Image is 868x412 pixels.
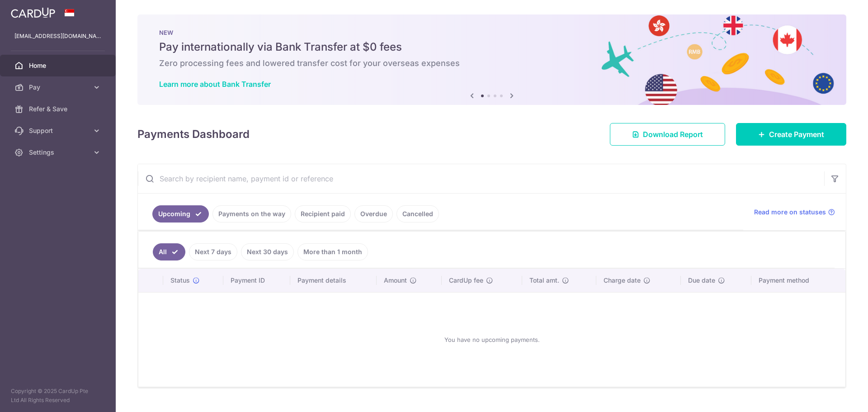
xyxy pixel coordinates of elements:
span: Charge date [604,276,641,285]
span: Home [29,61,89,70]
p: NEW [159,29,825,36]
a: Payments on the way [212,205,291,223]
a: Download Report [610,123,725,146]
p: [EMAIL_ADDRESS][DOMAIN_NAME] [14,32,101,41]
span: CardUp fee [449,276,483,285]
input: Search by recipient name, payment id or reference [138,164,824,193]
a: Learn more about Bank Transfer [159,80,271,89]
a: Recipient paid [295,205,351,223]
span: Amount [384,276,407,285]
span: Download Report [643,129,703,140]
div: You have no upcoming payments. [149,300,835,379]
img: Bank transfer banner [137,14,846,105]
span: Pay [29,83,89,92]
a: Read more on statuses [754,208,835,217]
a: Cancelled [396,205,439,223]
span: Total amt. [529,276,559,285]
span: Read more on statuses [754,208,826,217]
th: Payment ID [223,269,290,292]
a: Upcoming [152,205,209,223]
span: Status [170,276,190,285]
th: Payment method [751,269,845,292]
a: Next 7 days [189,243,237,260]
h6: Zero processing fees and lowered transfer cost for your overseas expenses [159,58,825,69]
span: Refer & Save [29,104,89,114]
a: Next 30 days [241,243,294,260]
a: Create Payment [736,123,846,146]
h5: Pay internationally via Bank Transfer at $0 fees [159,40,825,54]
a: Overdue [354,205,393,223]
span: Due date [688,276,715,285]
span: Create Payment [769,129,824,140]
h4: Payments Dashboard [137,126,250,142]
a: All [153,243,185,260]
img: CardUp [11,7,55,18]
a: More than 1 month [297,243,368,260]
span: Settings [29,148,89,157]
span: Support [29,126,89,135]
th: Payment details [290,269,377,292]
